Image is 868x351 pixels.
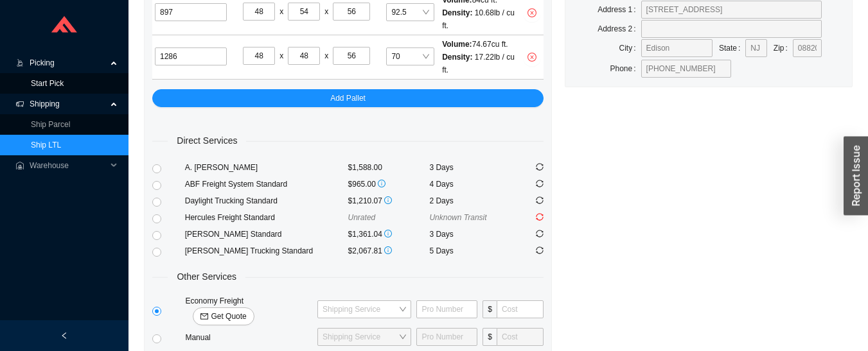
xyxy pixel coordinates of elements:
[243,3,275,21] input: L
[348,228,430,241] div: $1,361.04
[610,60,641,78] label: Phone
[324,49,328,62] div: x
[168,270,245,284] span: Other Services
[288,47,320,65] input: W
[536,163,544,171] span: sync
[348,194,430,207] div: $1,210.07
[442,8,472,17] span: Density:
[536,230,544,237] span: sync
[152,89,544,107] button: Add Pallet
[442,38,518,51] div: 74.67 cu ft.
[378,180,385,187] span: info-circle
[348,178,430,191] div: $965.00
[429,178,511,191] div: 4 Days
[719,39,745,57] label: State
[185,178,348,191] div: ABF Freight System Standard
[182,295,315,325] div: Economy Freight
[416,328,477,346] input: Pro Number
[442,40,472,49] span: Volume:
[442,51,518,76] div: 17.22 lb / cu ft.
[497,300,544,318] input: Cost
[243,47,275,65] input: L
[324,5,328,18] div: x
[497,328,544,346] input: Cost
[774,39,793,57] label: Zip
[31,79,64,88] a: Start Pick
[429,228,511,241] div: 3 Days
[168,133,246,148] span: Direct Services
[333,47,370,65] input: H
[30,155,107,176] span: Warehouse
[384,246,392,254] span: info-circle
[193,307,254,325] button: mailGet Quote
[523,4,541,22] button: close-circle
[523,48,541,66] button: close-circle
[185,211,348,224] div: Hercules Freight Standard
[185,194,348,207] div: Daylight Trucking Standard
[348,244,430,257] div: $2,067.81
[182,331,315,344] div: Manual
[333,3,370,21] input: H
[31,120,70,129] a: Ship Parcel
[348,161,430,174] div: $1,588.00
[523,8,541,17] span: close-circle
[391,4,429,21] span: 92.5
[185,228,348,241] div: [PERSON_NAME] Standard
[30,94,107,114] span: Shipping
[483,328,497,346] span: $
[536,246,544,254] span: sync
[60,332,68,339] span: left
[279,49,283,62] div: x
[391,48,429,65] span: 70
[483,300,497,318] span: $
[536,180,544,187] span: sync
[619,39,641,57] label: City
[348,213,376,222] span: Unrated
[429,194,511,207] div: 2 Days
[211,310,246,323] span: Get Quote
[523,53,541,62] span: close-circle
[185,161,348,174] div: A. [PERSON_NAME]
[442,53,472,62] span: Density:
[429,161,511,174] div: 3 Days
[279,5,283,18] div: x
[330,92,366,105] span: Add Pallet
[384,230,392,237] span: info-circle
[429,213,486,222] span: Unknown Transit
[31,141,61,150] a: Ship LTL
[185,244,348,257] div: [PERSON_NAME] Trucking Standard
[536,196,544,204] span: sync
[384,196,392,204] span: info-circle
[598,20,641,38] label: Address 2
[416,300,477,318] input: Pro Number
[429,244,511,257] div: 5 Days
[598,1,641,19] label: Address 1
[288,3,320,21] input: W
[30,53,107,73] span: Picking
[200,312,208,321] span: mail
[442,6,518,32] div: 10.68 lb / cu ft.
[536,213,544,221] span: sync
